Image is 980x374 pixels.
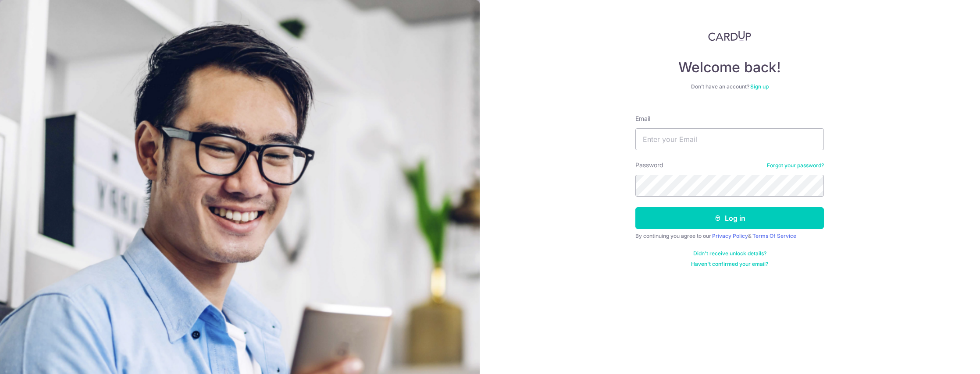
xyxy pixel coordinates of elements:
[767,162,824,169] a: Forgot your password?
[635,114,650,123] label: Email
[635,83,824,90] div: Don’t have an account?
[691,261,768,268] a: Haven't confirmed your email?
[635,59,824,76] h4: Welcome back!
[750,83,769,90] a: Sign up
[635,161,663,169] label: Password
[708,31,751,41] img: CardUp Logo
[635,233,824,240] div: By continuing you agree to our &
[635,207,824,229] button: Log in
[693,250,766,257] a: Didn't receive unlock details?
[635,128,824,150] input: Enter your Email
[752,233,796,239] a: Terms Of Service
[712,233,748,239] a: Privacy Policy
